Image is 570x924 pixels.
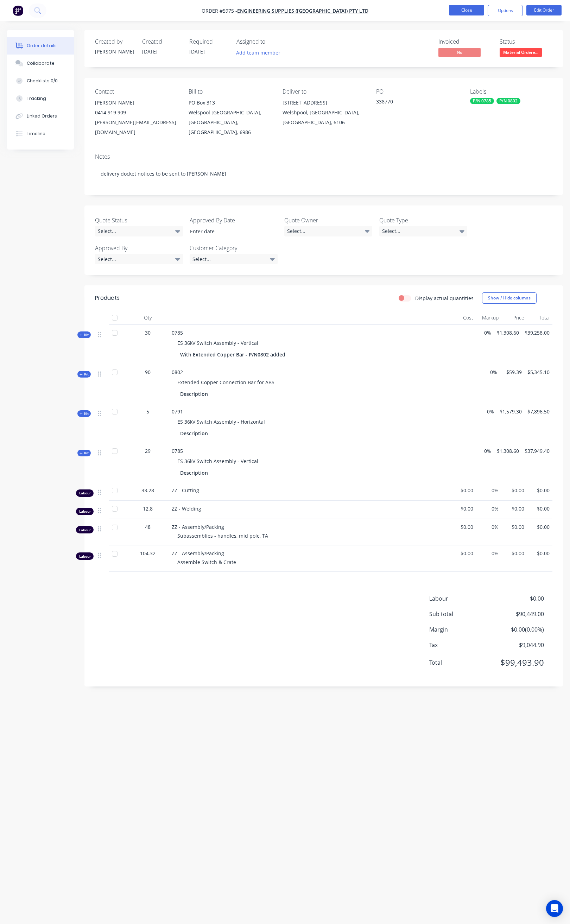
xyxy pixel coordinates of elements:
[504,487,524,494] span: $0.00
[504,550,524,557] span: $0.00
[177,458,258,464] span: ES 36kV Switch Assembly - Vertical
[146,408,149,415] span: 5
[237,7,368,14] a: Engineering Supplies ([GEOGRAPHIC_DATA]) Pty Ltd
[145,368,151,376] span: 90
[95,244,183,252] label: Approved By
[479,523,499,531] span: 0%
[482,292,537,304] button: Show / Hide columns
[429,610,492,618] span: Sub total
[189,108,271,137] div: Welspool [GEOGRAPHIC_DATA], [GEOGRAPHIC_DATA], [GEOGRAPHIC_DATA], 6986
[504,505,524,512] span: $0.00
[185,226,273,237] input: Enter date
[450,311,476,325] div: Cost
[172,550,224,557] span: ZZ - Assembly/Packing
[76,526,94,533] div: Labour
[453,505,473,512] span: $0.00
[525,447,550,455] span: $37,949.40
[236,48,284,57] button: Add team member
[145,447,151,455] span: 29
[27,113,57,119] div: Linked Orders
[177,340,258,346] span: ES 36kV Switch Assembly - Vertical
[180,389,211,399] div: Description
[284,226,372,236] div: Select...
[492,656,544,669] span: $99,493.90
[77,331,91,338] div: Kit
[492,641,544,649] span: $9,044.90
[172,487,199,494] span: ZZ - Cutting
[177,559,236,565] span: Assemble Switch & Crate
[77,450,91,456] div: Kit
[172,505,201,512] span: ZZ - Welding
[453,550,473,557] span: $0.00
[496,98,520,104] div: P/N 0802
[429,658,492,667] span: Total
[546,900,563,917] div: Open Intercom Messenger
[475,329,491,336] span: 0%
[449,5,484,15] button: Close
[80,450,89,456] span: Kit
[95,98,177,108] div: [PERSON_NAME]
[189,38,228,45] div: Required
[27,131,45,137] div: Timeline
[27,60,55,67] div: Collaborate
[95,226,183,236] div: Select...
[530,550,550,557] span: $0.00
[526,5,562,15] button: Edit Order
[95,38,134,45] div: Created by
[453,487,473,494] span: $0.00
[145,523,151,531] span: 48
[172,408,183,415] span: 0791
[479,505,499,512] span: 0%
[77,410,91,417] div: Kit
[7,72,74,90] button: Checklists 0/0
[80,411,89,416] span: Kit
[27,78,58,84] div: Checklists 0/0
[189,98,271,137] div: PO Box 313Welspool [GEOGRAPHIC_DATA], [GEOGRAPHIC_DATA], [GEOGRAPHIC_DATA], 6986
[27,95,46,102] div: Tracking
[76,508,94,515] div: Labour
[476,311,502,325] div: Markup
[470,98,494,104] div: P/N 0785
[379,226,467,236] div: Select...
[7,107,74,125] button: Linked Orders
[180,468,211,478] div: Description
[488,5,523,16] button: Options
[177,418,265,425] span: ES 36kV Switch Assembly - Horizontal
[189,48,205,55] span: [DATE]
[80,372,89,377] span: Kit
[283,108,365,127] div: Welshpool, [GEOGRAPHIC_DATA], [GEOGRAPHIC_DATA], 6106
[142,48,158,55] span: [DATE]
[500,48,542,57] span: Material Ordere...
[476,408,494,415] span: 0%
[80,332,89,337] span: Kit
[429,625,492,634] span: Margin
[127,311,169,325] div: Qty
[190,244,278,252] label: Customer Category
[140,550,156,557] span: 104.32
[7,125,74,143] button: Timeline
[236,38,307,45] div: Assigned to
[142,38,181,45] div: Created
[177,379,274,386] span: Extended Copper Connection Bar for ABS
[95,216,183,224] label: Quote Status
[500,408,522,415] span: $1,579.30
[7,37,74,55] button: Order details
[475,447,491,455] span: 0%
[77,371,91,378] div: Kit
[76,489,94,497] div: Labour
[189,98,271,108] div: PO Box 313
[143,505,153,512] span: 12.8
[95,108,177,118] div: 0414 919 909
[525,329,550,336] span: $39,258.00
[527,311,553,325] div: Total
[283,98,365,127] div: [STREET_ADDRESS]Welshpool, [GEOGRAPHIC_DATA], [GEOGRAPHIC_DATA], 6106
[429,594,492,603] span: Labour
[180,428,211,438] div: Description
[453,523,473,531] span: $0.00
[141,487,154,494] span: 33.28
[95,88,177,95] div: Contact
[190,254,278,264] div: Select...
[379,216,467,224] label: Quote Type
[95,163,552,184] div: delivery docket notices to be sent to [PERSON_NAME]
